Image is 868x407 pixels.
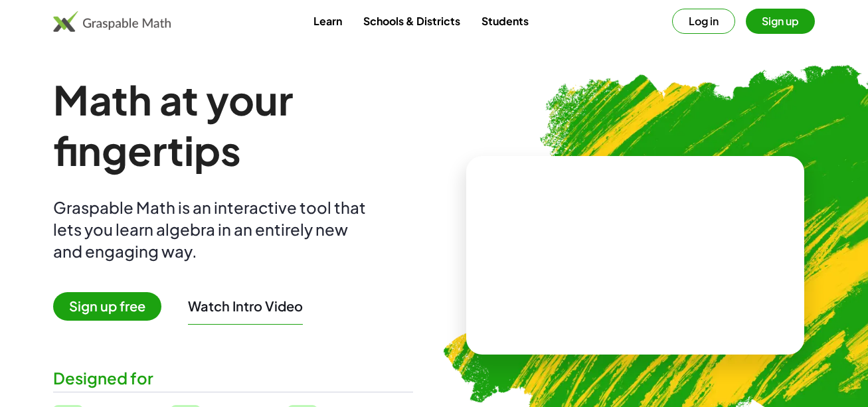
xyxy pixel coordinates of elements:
a: Students [471,9,539,33]
a: Learn [303,9,353,33]
span: Sign up free [53,292,161,321]
button: Log in [672,9,735,34]
button: Watch Intro Video [188,297,303,315]
a: Schools & Districts [353,9,471,33]
button: Sign up [746,9,815,34]
div: Graspable Math is an interactive tool that lets you learn algebra in an entirely new and engaging... [53,197,372,262]
h1: Math at your fingertips [53,74,413,175]
video: What is this? This is dynamic math notation. Dynamic math notation plays a central role in how Gr... [535,205,735,305]
div: Designed for [53,367,413,389]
